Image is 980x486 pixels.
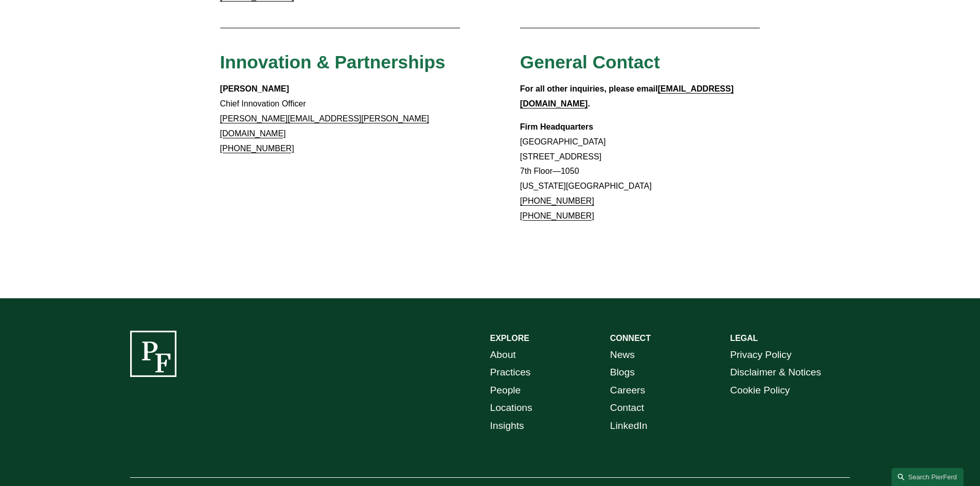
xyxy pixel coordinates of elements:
[610,346,635,364] a: News
[490,334,529,343] strong: EXPLORE
[220,114,429,138] a: [PERSON_NAME][EMAIL_ADDRESS][PERSON_NAME][DOMAIN_NAME]
[610,399,644,417] a: Contact
[587,99,590,108] strong: .
[520,122,593,131] strong: Firm Headquarters
[610,382,645,400] a: Careers
[730,364,821,382] a: Disclaimer & Notices
[220,144,294,153] a: [PHONE_NUMBER]
[490,417,524,435] a: Insights
[490,399,532,417] a: Locations
[490,382,521,400] a: People
[220,84,289,93] strong: [PERSON_NAME]
[220,82,460,156] p: Chief Innovation Officer
[520,84,658,93] strong: For all other inquiries, please email
[490,364,531,382] a: Practices
[490,346,516,364] a: About
[730,382,790,400] a: Cookie Policy
[520,211,594,220] a: [PHONE_NUMBER]
[730,346,791,364] a: Privacy Policy
[520,52,660,72] span: General Contact
[730,334,758,343] strong: LEGAL
[520,120,760,224] p: [GEOGRAPHIC_DATA] [STREET_ADDRESS] 7th Floor—1050 [US_STATE][GEOGRAPHIC_DATA]
[220,52,446,72] span: Innovation & Partnerships
[610,417,648,435] a: LinkedIn
[520,196,594,205] a: [PHONE_NUMBER]
[610,364,635,382] a: Blogs
[610,334,651,343] strong: CONNECT
[892,468,964,486] a: Search this site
